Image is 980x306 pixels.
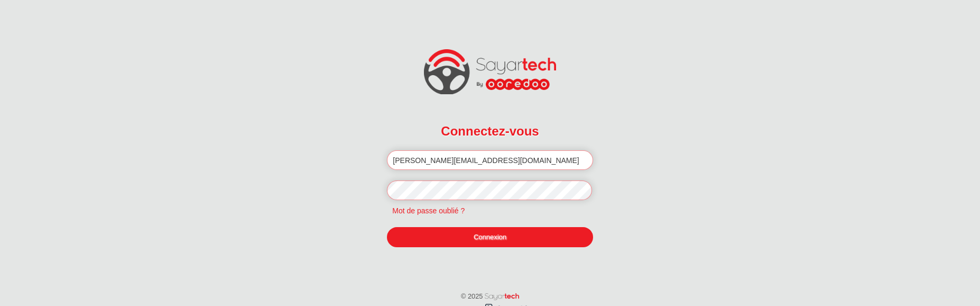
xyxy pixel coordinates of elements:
[485,293,519,301] img: word_sayartech.png
[387,227,593,247] a: Connexion
[387,206,470,215] a: Mot de passe oublié ?
[387,117,593,145] h2: Connectez-vous
[387,150,593,170] input: Email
